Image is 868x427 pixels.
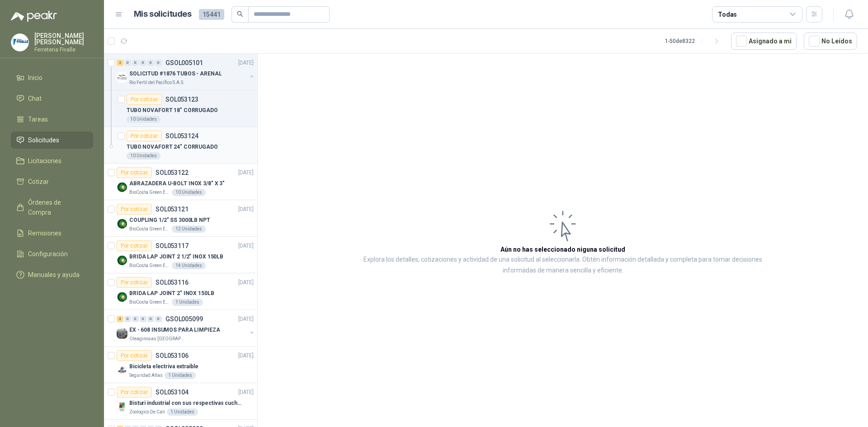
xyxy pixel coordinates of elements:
p: GSOL005101 [165,60,203,66]
div: Por cotizar [117,350,152,361]
p: Bicicleta electriva extraible [129,362,198,371]
p: SOL053106 [156,352,189,359]
p: COUPLING 1/2" SS 3000LB NPT [129,216,210,225]
a: Chat [11,90,93,107]
div: 1 - 50 de 8322 [665,34,724,48]
div: 1 Unidades [172,299,203,306]
p: EX - 608 INSUMOS PARA LIMPIEZA [129,326,220,334]
div: 0 [132,60,139,66]
p: SOL053117 [156,243,189,249]
div: 3 [117,316,123,322]
div: 1 Unidades [165,372,196,379]
div: Por cotizar [117,277,152,288]
img: Company Logo [117,182,127,192]
img: Company Logo [11,34,28,51]
p: Oleaginosas [GEOGRAPHIC_DATA][PERSON_NAME] [129,335,186,343]
h1: Mis solicitudes [134,8,192,21]
span: Manuales y ayuda [28,270,80,280]
div: Por cotizar [117,204,152,215]
p: Seguridad Atlas [129,372,163,379]
p: TUBO NOVAFORT 24" CORRUGADO [127,143,218,151]
div: 0 [147,60,154,66]
img: Company Logo [117,365,127,375]
span: Órdenes de Compra [28,197,85,217]
button: Asignado a mi [731,33,797,50]
a: Tareas [11,111,93,128]
a: Licitaciones [11,152,93,169]
p: Ferreteria Fivalle [34,47,93,52]
p: [DATE] [238,388,254,397]
p: SOL053116 [156,279,189,286]
img: Logo peakr [11,11,57,22]
p: BRIDA LAP JOINT 2" INOX 150LB [129,289,214,298]
p: [DATE] [238,59,254,67]
a: Por cotizarSOL053106[DATE] Company LogoBicicleta electriva extraibleSeguridad Atlas1 Unidades [104,347,257,383]
div: Por cotizar [117,167,152,178]
div: 0 [155,316,162,322]
a: Remisiones [11,225,93,242]
div: 0 [140,60,146,66]
p: SOL053123 [165,96,198,103]
div: 10 Unidades [172,189,206,196]
p: [DATE] [238,242,254,250]
a: 2 0 0 0 0 0 GSOL005101[DATE] Company LogoSOLICITUD #1876 TUBOS - ARENALRio Fertil del Pacífico S.... [117,57,255,86]
p: [DATE] [238,278,254,287]
img: Company Logo [117,72,127,83]
a: Manuales y ayuda [11,266,93,283]
button: No Leídos [804,33,857,50]
div: Por cotizar [117,387,152,398]
p: [DATE] [238,169,254,177]
a: Por cotizarSOL053121[DATE] Company LogoCOUPLING 1/2" SS 3000LB NPTBioCosta Green Energy S.A.S12 U... [104,200,257,237]
a: Por cotizarSOL053116[DATE] Company LogoBRIDA LAP JOINT 2" INOX 150LBBioCosta Green Energy S.A.S1 ... [104,273,257,310]
p: BRIDA LAP JOINT 2 1/2" INOX 150LB [129,253,223,261]
span: Cotizar [28,177,49,187]
img: Company Logo [117,401,127,412]
p: [PERSON_NAME] [PERSON_NAME] [34,33,93,45]
p: TUBO NOVAFORT 18" CORRUGADO [127,106,218,115]
a: Cotizar [11,173,93,190]
span: Inicio [28,73,42,83]
a: Por cotizarSOL053122[DATE] Company LogoABRAZADERA U-BOLT INOX 3/8" X 3"BioCosta Green Energy S.A.... [104,164,257,200]
p: BioCosta Green Energy S.A.S [129,225,170,233]
img: Company Logo [117,218,127,229]
p: BioCosta Green Energy S.A.S [129,189,170,196]
p: Zoologico De Cali [129,408,165,416]
div: 10 Unidades [127,116,160,123]
p: GSOL005099 [165,316,203,322]
a: Solicitudes [11,131,93,149]
a: Por cotizarSOL053124TUBO NOVAFORT 24" CORRUGADO10 Unidades [104,127,257,164]
a: Por cotizarSOL053117[DATE] Company LogoBRIDA LAP JOINT 2 1/2" INOX 150LBBioCosta Green Energy S.A... [104,237,257,273]
span: Remisiones [28,228,61,238]
p: SOL053104 [156,389,189,395]
span: Configuración [28,249,68,259]
div: 14 Unidades [172,262,206,269]
div: 2 [117,60,123,66]
img: Company Logo [117,255,127,266]
img: Company Logo [117,328,127,339]
p: SOL053122 [156,169,189,176]
div: 10 Unidades [127,152,160,160]
p: BioCosta Green Energy S.A.S [129,299,170,306]
img: Company Logo [117,291,127,302]
a: Configuración [11,245,93,263]
span: Chat [28,94,42,103]
div: 1 Unidades [167,408,198,416]
p: SOL053124 [165,133,198,139]
div: 0 [140,316,146,322]
p: SOLICITUD #1876 TUBOS - ARENAL [129,70,222,78]
span: Licitaciones [28,156,61,166]
p: Bisturi industrial con sus respectivas cuchillas segun muestra [129,399,242,408]
div: 0 [132,316,139,322]
div: 0 [155,60,162,66]
div: Por cotizar [127,131,162,141]
p: [DATE] [238,352,254,360]
a: Por cotizarSOL053104[DATE] Company LogoBisturi industrial con sus respectivas cuchillas segun mue... [104,383,257,420]
p: Explora los detalles, cotizaciones y actividad de una solicitud al seleccionarla. Obtén informaci... [348,254,778,276]
p: [DATE] [238,315,254,324]
p: BioCosta Green Energy S.A.S [129,262,170,269]
a: 3 0 0 0 0 0 GSOL005099[DATE] Company LogoEX - 608 INSUMOS PARA LIMPIEZAOleaginosas [GEOGRAPHIC_DA... [117,314,255,343]
div: 0 [124,60,131,66]
div: 12 Unidades [172,225,206,233]
div: Por cotizar [127,94,162,105]
span: Solicitudes [28,135,59,145]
